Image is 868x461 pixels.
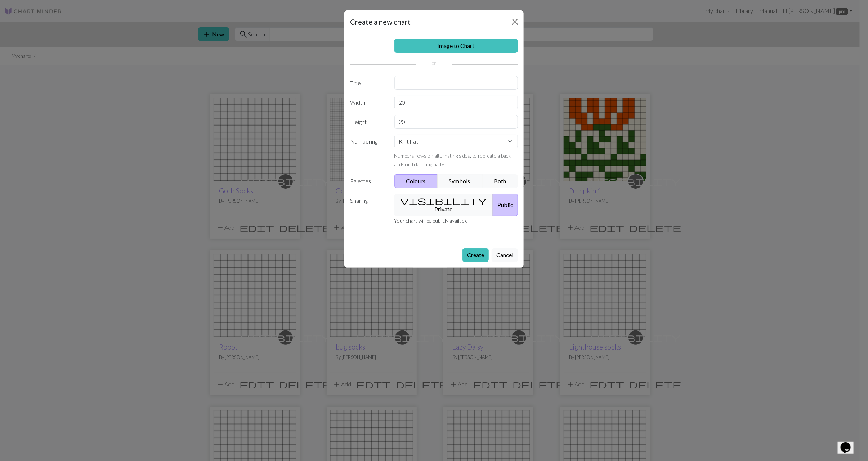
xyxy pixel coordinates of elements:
[346,76,390,90] label: Title
[394,174,438,188] button: Colours
[346,194,390,216] label: Sharing
[437,174,483,188] button: Symbols
[346,135,390,168] label: Numbering
[346,96,390,109] label: Width
[462,248,489,262] button: Create
[493,194,518,216] button: Public
[346,174,390,188] label: Palettes
[394,39,518,53] a: Image to Chart
[346,115,390,129] label: Height
[482,174,518,188] button: Both
[350,16,411,27] h5: Create a new chart
[394,194,493,216] button: Private
[509,16,521,27] button: Close
[400,196,487,206] span: visibility
[394,153,513,167] small: Numbers rows on alternating sides, to replicate a back-and-forth knitting pattern.
[838,432,861,454] iframe: chat widget
[394,218,468,224] small: Your chart will be publicly available
[492,248,518,262] button: Cancel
